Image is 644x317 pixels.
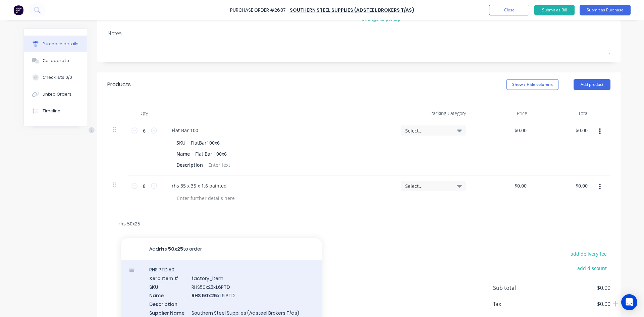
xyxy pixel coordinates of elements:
[396,107,471,120] div: Tracking Category
[489,5,529,15] button: Close
[493,300,543,308] span: Tax
[506,79,558,90] button: Show / Hide columns
[493,284,543,292] span: Sub total
[24,36,87,52] button: Purchase details
[174,149,193,159] div: Name
[574,79,610,90] button: Add product
[24,86,87,103] button: Linked Orders
[174,160,206,170] div: Description
[107,29,610,37] div: Notes
[24,69,87,86] button: Checklists 0/0
[193,149,229,159] div: Flat Bar 100x6
[166,181,232,191] div: rhs 35 x 35 x 1.6 painted
[24,52,87,69] button: Collaborate
[471,107,533,120] div: Price
[188,138,222,148] div: FlatBar100x6
[567,249,610,258] button: add delivery fee
[118,217,252,230] input: Start typing to add a product...
[573,264,610,272] button: add discount
[533,107,594,120] div: Total
[543,284,610,292] span: $0.00
[580,5,631,15] button: Submit as Purchase
[43,108,60,114] div: Timeline
[405,127,450,134] span: Select...
[43,41,78,47] div: Purchase details
[230,7,289,14] div: Purchase Order #2637 -
[362,15,442,22] div: Change to pickup
[121,238,322,260] button: Addrhs 50x25to order
[534,5,575,15] button: Submit as Bill
[174,138,188,148] div: SKU
[405,182,450,190] span: Select...
[43,74,72,81] div: Checklists 0/0
[43,91,71,97] div: Linked Orders
[127,107,161,120] div: Qty
[24,103,87,119] button: Timeline
[13,5,23,15] img: Factory
[543,300,610,308] span: $0.00
[107,81,131,89] div: Products
[43,58,69,64] div: Collaborate
[621,294,637,310] div: Open Intercom Messenger
[166,125,204,135] div: Flat Bar 100
[290,7,414,13] a: Southern Steel Supplies (Adsteel Brokers T/as)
